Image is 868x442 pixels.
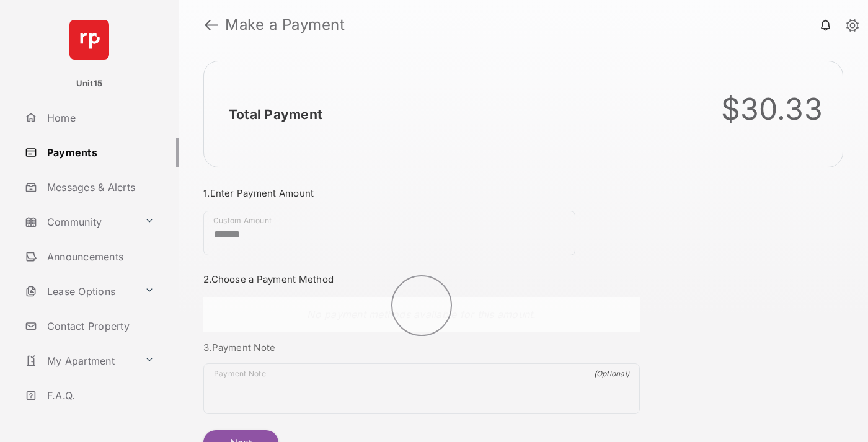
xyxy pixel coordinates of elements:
[203,187,640,199] h3: 1. Enter Payment Amount
[203,342,640,353] h3: 3. Payment Note
[20,381,179,410] a: F.A.Q.
[20,138,179,167] a: Payments
[20,172,179,202] a: Messages & Alerts
[76,77,103,90] p: Unit15
[203,273,640,285] h3: 2. Choose a Payment Method
[721,91,823,127] div: $30.33
[20,242,179,272] a: Announcements
[20,311,179,341] a: Contact Property
[20,103,179,133] a: Home
[20,346,139,376] a: My Apartment
[69,20,109,60] img: svg+xml;base64,PHN2ZyB4bWxucz0iaHR0cDovL3d3dy53My5vcmcvMjAwMC9zdmciIHdpZHRoPSI2NCIgaGVpZ2h0PSI2NC...
[20,207,139,237] a: Community
[225,17,345,32] strong: Make a Payment
[20,276,139,306] a: Lease Options
[229,107,322,122] h2: Total Payment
